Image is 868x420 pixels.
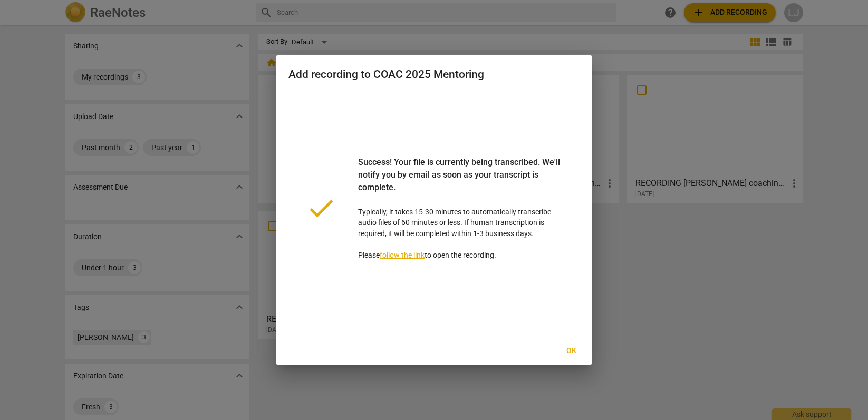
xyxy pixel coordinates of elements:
p: Typically, it takes 15-30 minutes to automatically transcribe audio files of 60 minutes or less. ... [358,156,563,261]
span: done [305,192,337,224]
button: Ok [554,341,588,360]
div: Success! Your file is currently being transcribed. We'll notify you by email as soon as your tran... [358,156,563,207]
a: follow the link [380,251,425,259]
span: Ok [563,346,580,356]
h2: Add recording to COAC 2025 Mentoring [288,68,580,81]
